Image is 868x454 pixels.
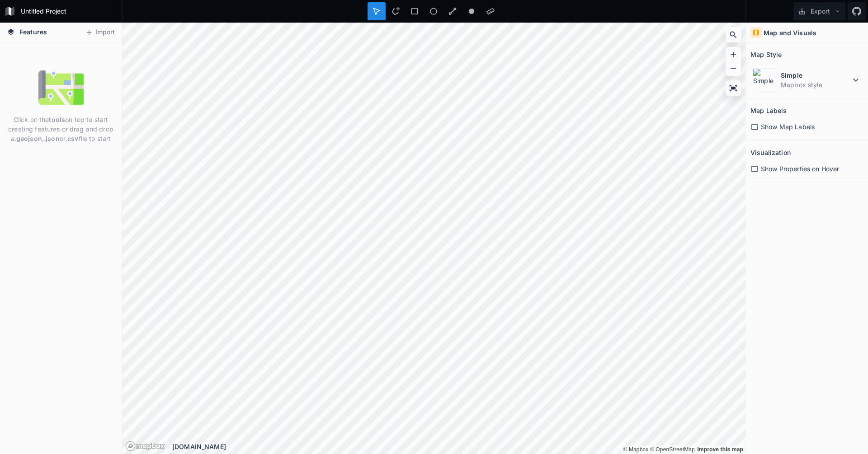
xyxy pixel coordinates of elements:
[761,164,839,173] span: Show Properties on Hover
[761,122,815,131] span: Show Map Labels
[697,446,743,453] a: Map feedback
[650,446,695,453] a: OpenStreetMap
[172,442,745,451] div: [DOMAIN_NAME]
[750,103,787,117] h2: Map Labels
[125,441,165,451] a: Mapbox logo
[781,70,850,80] dt: Simple
[781,80,850,89] dd: Mapbox style
[7,115,115,143] p: Click on the on top to start creating features or drag and drop a , or file to start
[49,116,65,123] strong: tools
[750,145,791,159] h2: Visualization
[66,135,79,142] strong: .csv
[753,68,776,92] img: Simple
[623,446,648,453] a: Mapbox
[80,25,119,40] button: Import
[19,27,47,37] span: Features
[793,2,845,20] button: Export
[764,28,816,37] h4: Map and Visuals
[44,135,60,142] strong: .json
[38,65,84,110] img: empty
[14,135,42,142] strong: .geojson
[750,47,782,61] h2: Map Style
